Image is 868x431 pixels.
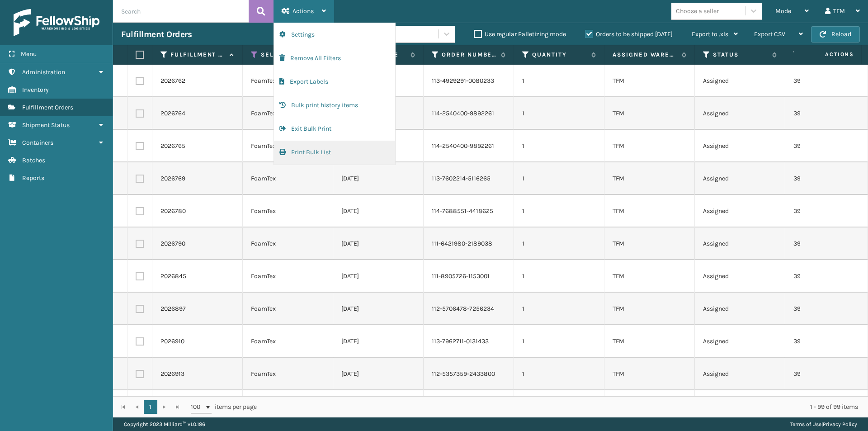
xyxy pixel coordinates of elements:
td: 114-7688551-4418625 [424,195,514,227]
td: FoamTex [243,325,333,358]
a: 2026897 [160,304,186,313]
span: Administration [22,68,65,76]
a: Privacy Policy [823,421,857,427]
span: Actions [797,47,859,62]
td: TFM [604,260,695,293]
td: 1 [514,390,604,423]
span: Reports [22,174,44,182]
a: 392242843430 [793,337,837,345]
td: Assigned [695,162,785,195]
td: 1 [514,195,604,227]
label: Status [713,51,768,59]
label: Fulfillment Order Id [170,51,225,59]
td: 111-6421980-2189038 [424,227,514,260]
td: Assigned [695,325,785,358]
td: 112-5706478-7256234 [424,293,514,325]
td: TFM [604,130,695,162]
a: 392236452986 [793,109,837,117]
td: 1 [514,65,604,97]
a: 392236446524 [793,142,837,150]
div: 1 - 99 of 99 items [269,403,858,412]
td: Assigned [695,390,785,423]
a: 392242863041 [793,370,836,378]
button: Exit Bulk Print [274,117,395,141]
td: 1 [514,97,604,130]
td: Assigned [695,260,785,293]
td: FoamTex [243,65,333,97]
td: 1 [514,260,604,293]
td: FoamTex [243,260,333,293]
td: FoamTex [243,390,333,423]
td: Assigned [695,358,785,390]
td: FoamTex [243,227,333,260]
td: 113-7602214-5116265 [424,162,514,195]
label: Use regular Palletizing mode [474,30,566,38]
a: 392236473403 [793,77,836,85]
a: 392237332532 [793,207,836,215]
td: [DATE] [333,390,424,423]
td: [DATE] [333,358,424,390]
td: 112-5357359-2433800 [424,358,514,390]
span: Menu [21,50,37,58]
label: Assigned Warehouse [613,51,677,59]
span: Mode [775,7,791,15]
span: Inventory [22,86,49,94]
p: Copyright 2023 Milliard™ v 1.0.186 [124,417,205,431]
span: Export CSV [754,30,785,38]
td: TFM [604,195,695,227]
td: Assigned [695,227,785,260]
a: 2026765 [160,142,185,151]
td: FoamTex [243,97,333,130]
td: 1 [514,325,604,358]
span: Shipment Status [22,121,70,129]
button: Settings [274,23,395,47]
td: Assigned [695,97,785,130]
a: 2026762 [160,76,185,85]
td: [DATE] [333,325,424,358]
h3: Fulfillment Orders [121,29,192,40]
span: 100 [191,403,204,412]
td: 114-2540400-9892261 [424,130,514,162]
td: TFM [604,162,695,195]
button: Print Bulk List [274,141,395,164]
a: 392241188690 [793,305,835,313]
td: TFM [604,325,695,358]
td: FoamTex [243,162,333,195]
div: Choose a seller [676,6,719,16]
img: logo [14,9,99,36]
td: 1 [514,227,604,260]
a: 2026845 [160,272,186,281]
a: 2026910 [160,337,184,346]
span: Fulfillment Orders [22,104,73,111]
button: Remove All Filters [274,47,395,70]
span: items per page [191,400,257,414]
div: | [790,417,857,431]
td: [DATE] [333,227,424,260]
a: 2026769 [160,174,185,183]
td: 111-8905726-1153001 [424,260,514,293]
td: 113-7962711-0131433 [424,325,514,358]
a: 2026780 [160,207,186,216]
span: Actions [292,7,314,15]
td: 1 [514,293,604,325]
label: Order Number [442,51,496,59]
a: 392238262403 [793,240,837,247]
td: Assigned [695,195,785,227]
button: Export Labels [274,70,395,94]
a: 2026913 [160,369,184,379]
a: Terms of Use [790,421,821,427]
span: Export to .xls [692,30,728,38]
a: 1 [144,400,157,414]
td: Assigned [695,293,785,325]
span: Containers [22,139,53,147]
td: [DATE] [333,293,424,325]
td: Assigned [695,65,785,97]
label: Orders to be shipped [DATE] [585,30,673,38]
td: TFM [604,65,695,97]
td: 113-4929291-0080233 [424,65,514,97]
td: [DATE] [333,195,424,227]
a: 392239273267 [793,272,836,280]
button: Reload [811,26,860,43]
a: 2026790 [160,239,185,248]
td: TFM [604,390,695,423]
